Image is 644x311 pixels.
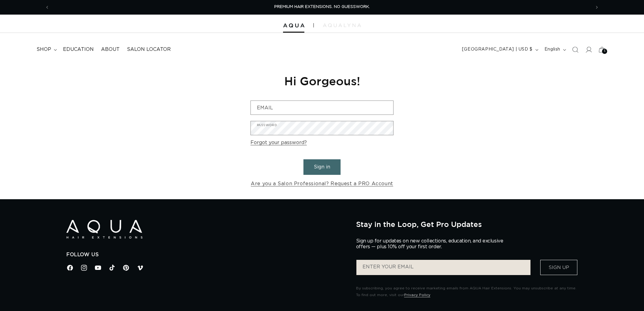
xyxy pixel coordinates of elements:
[303,159,341,175] button: Sign in
[356,238,508,250] p: Sign up for updates on new collections, education, and exclusive offers — plus 10% off your first...
[40,2,54,13] button: Previous announcement
[604,49,606,54] span: 5
[33,43,59,56] summary: shop
[541,44,569,55] button: English
[458,44,541,55] button: [GEOGRAPHIC_DATA] | USD $
[37,46,51,53] span: shop
[59,43,97,56] a: Education
[544,46,560,53] span: English
[251,101,393,115] input: Email
[123,43,174,56] a: Salon Locator
[323,23,361,27] img: aqualyna.com
[569,43,582,56] summary: Search
[66,252,347,258] h2: Follow Us
[462,46,533,53] span: [GEOGRAPHIC_DATA] | USD $
[356,220,578,228] h2: Stay in the Loop, Get Pro Updates
[540,260,577,275] button: Sign Up
[97,43,123,56] a: About
[404,293,430,297] a: Privacy Policy
[101,46,120,53] span: About
[356,260,530,275] input: ENTER YOUR EMAIL
[250,138,307,147] a: Forgot your password?
[63,46,94,53] span: Education
[127,46,171,53] span: Salon Locator
[274,5,370,9] span: PREMIUM HAIR EXTENSIONS. NO GUESSWORK.
[590,2,604,13] button: Next announcement
[66,220,142,239] img: Aqua Hair Extensions
[356,285,578,298] p: By subscribing, you agree to receive marketing emails from AQUA Hair Extensions. You may unsubscr...
[250,73,394,88] h1: Hi Gorgeous!
[283,23,304,28] img: Aqua Hair Extensions
[251,179,393,188] a: Are you a Salon Professional? Request a PRO Account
